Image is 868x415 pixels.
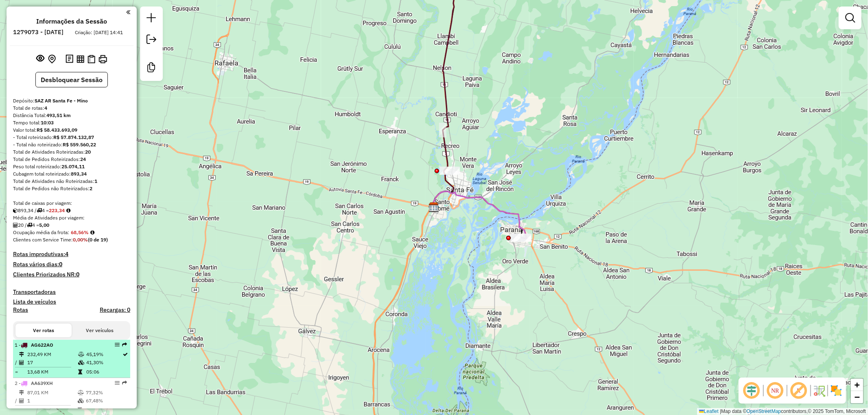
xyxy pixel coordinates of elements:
[439,167,460,175] div: Atividade não roteirizada - DUARTE CAROLINA GABRIELA
[789,381,809,400] span: Exibir rótulo
[75,53,86,64] button: Visualizar relatório de Roteirização
[13,141,130,148] div: - Total não roteirizado:
[765,381,785,400] span: Ocultar NR
[143,10,160,28] a: Nova sessão e pesquisa
[13,207,130,214] div: 893,34 / 4 =
[86,350,122,359] td: 45,19%
[61,163,85,169] strong: 25.074,11
[13,126,130,134] div: Valor total:
[35,72,108,87] button: Desbloquear Sessão
[59,261,62,268] strong: 0
[13,163,130,170] div: Peso total roteirizado:
[13,170,130,178] div: Cubagem total roteirizado:
[72,324,128,337] button: Ver veículos
[72,29,126,36] div: Criação: [DATE] 14:41
[13,185,130,192] div: Total de Pedidos não Roteirizados:
[73,237,88,243] strong: 0,00%
[31,342,53,348] span: AG622AO
[143,31,160,50] a: Exportar sessão
[13,148,130,156] div: Total de Atividades Roteirizadas:
[115,342,120,347] em: Opções
[78,390,84,395] i: % de utilização do peso
[27,406,77,414] td: 87,01 KM
[15,359,19,367] td: /
[15,368,19,376] td: =
[115,380,120,385] em: Opções
[65,250,68,258] strong: 4
[64,53,75,65] button: Logs desbloquear sessão
[27,389,77,397] td: 87,01 KM
[851,391,863,403] a: Zoom out
[90,230,94,235] em: Média calculada utilizando a maior ocupação (%Peso ou %Cubagem) de cada rota da sessão. Rotas cro...
[830,384,843,397] img: Exibir/Ocultar setores
[27,368,78,376] td: 13,68 KM
[126,7,130,17] a: Clique aqui para minimizar o painel
[13,134,130,141] div: - Total roteirizado:
[697,408,868,415] div: Map data © contributors,© 2025 TomTom, Microsoft
[842,10,858,26] a: Exibir filtros
[80,156,86,162] strong: 24
[97,53,109,65] button: Imprimir Rotas
[100,306,130,313] h4: Recargas: 0
[37,208,42,213] i: Total de rotas
[71,229,89,235] strong: 68,56%
[63,141,96,148] strong: R$ 559.560,22
[13,271,130,278] h4: Clientes Priorizados NR:
[15,324,72,337] button: Ver rotas
[39,222,49,228] strong: 5,00
[76,271,79,278] strong: 0
[855,392,860,402] span: −
[86,368,122,376] td: 05:06
[13,222,130,229] div: 20 / 4 =
[13,223,18,228] i: Total de Atividades
[94,178,97,184] strong: 1
[36,17,107,25] h4: Informações da Sessão
[122,380,127,385] em: Rota exportada
[49,207,65,213] strong: 223,34
[699,408,719,414] a: Leaflet
[85,406,127,414] td: 01:39
[855,380,860,390] span: +
[13,178,130,185] div: Total de Atividades não Roteirizadas:
[13,156,130,163] div: Total de Pedidos Roteirizados:
[78,408,82,413] i: Tempo total em rota
[44,105,47,111] strong: 4
[143,59,160,78] a: Criar modelo
[78,352,84,357] i: % de utilização do peso
[46,112,71,118] strong: 493,51 km
[13,28,63,36] h6: 1279073 - [DATE]
[86,53,97,65] button: Visualizar Romaneio
[85,149,91,155] strong: 20
[13,119,130,126] div: Tempo total:
[122,342,127,347] em: Rota exportada
[13,214,130,222] div: Média de Atividades por viagem:
[19,390,24,395] i: Distância Total
[15,380,53,386] span: 2 -
[71,171,87,177] strong: 893,34
[813,384,826,397] img: Fluxo de ruas
[27,223,32,228] i: Total de rotas
[35,52,46,65] button: Exibir sessão original
[85,397,127,405] td: 67,48%
[13,298,130,305] h4: Lista de veículos
[46,53,57,65] button: Centralizar mapa no depósito ou ponto de apoio
[13,97,130,104] div: Depósito:
[13,104,130,112] div: Total de rotas:
[37,127,77,133] strong: R$ 58.433.693,09
[747,408,781,414] a: OpenStreetMap
[15,397,19,405] td: /
[13,261,130,268] h4: Rotas vários dias:
[85,389,127,397] td: 77,32%
[78,369,82,374] i: Tempo total em rota
[27,350,78,359] td: 232,49 KM
[15,406,19,414] td: =
[13,200,130,207] div: Total de caixas por viagem:
[13,289,130,295] h4: Transportadoras
[66,208,70,213] i: Meta Caixas/viagem: 284,27 Diferença: -60,93
[27,397,77,405] td: 1
[13,306,28,313] a: Rotas
[53,134,94,140] strong: R$ 57.874.132,87
[13,229,69,235] span: Ocupação média da frota:
[15,342,53,348] span: 1 -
